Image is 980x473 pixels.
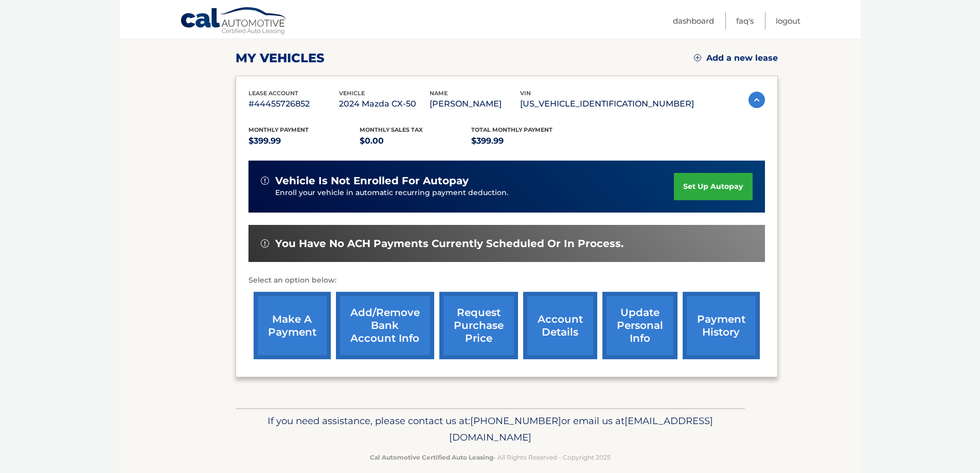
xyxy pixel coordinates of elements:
[749,92,765,108] img: accordion-active.svg
[694,53,778,63] a: Add a new lease
[248,90,298,97] span: lease account
[275,237,623,250] span: You have no ACH payments currently scheduled or in process.
[275,174,469,187] span: vehicle is not enrolled for autopay
[360,134,471,148] p: $0.00
[261,177,269,185] img: alert-white.svg
[520,90,531,97] span: vin
[673,12,714,29] a: Dashboard
[449,415,713,443] span: [EMAIL_ADDRESS][DOMAIN_NAME]
[248,126,309,133] span: Monthly Payment
[471,134,583,148] p: $399.99
[180,7,288,37] a: Cal Automotive
[336,292,434,359] a: Add/Remove bank account info
[471,126,553,133] span: Total Monthly Payment
[248,274,765,287] p: Select an option below:
[694,54,701,61] img: add.svg
[248,134,360,148] p: $399.99
[523,292,597,359] a: account details
[242,452,738,463] p: - All Rights Reserved - Copyright 2025
[520,97,694,111] p: [US_VEHICLE_IDENTIFICATION_NUMBER]
[248,97,339,111] p: #44455726852
[430,97,520,111] p: [PERSON_NAME]
[261,239,269,248] img: alert-white.svg
[242,413,738,446] p: If you need assistance, please contact us at: or email us at
[339,90,365,97] span: vehicle
[339,97,430,111] p: 2024 Mazda CX-50
[674,173,752,200] a: set up autopay
[776,12,800,29] a: Logout
[683,292,760,359] a: payment history
[470,415,561,427] span: [PHONE_NUMBER]
[602,292,678,359] a: update personal info
[370,453,493,461] strong: Cal Automotive Certified Auto Leasing
[439,292,518,359] a: request purchase price
[360,126,423,133] span: Monthly sales Tax
[736,12,754,29] a: FAQ's
[236,50,325,66] h2: my vehicles
[430,90,448,97] span: name
[254,292,331,359] a: make a payment
[275,187,674,199] p: Enroll your vehicle in automatic recurring payment deduction.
